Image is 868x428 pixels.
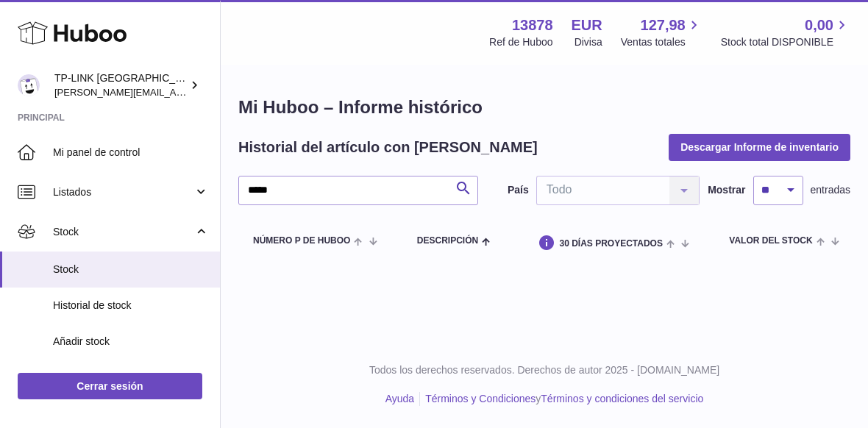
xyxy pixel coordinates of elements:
span: Stock total DISPONIBLE [721,35,850,49]
span: Descripción [417,236,478,246]
a: Términos y condiciones del servicio [541,393,703,404]
strong: EUR [572,15,602,35]
span: Listados [53,185,193,199]
h2: Historial del artículo con [PERSON_NAME] [238,138,538,157]
a: Cerrar sesión [18,373,202,399]
label: Mostrar [708,183,745,197]
span: Valor del stock [729,236,812,246]
div: Divisa [574,35,602,49]
span: Añadir stock [53,335,209,349]
span: 30 DÍAS PROYECTADOS [559,239,662,249]
strong: 13878 [512,15,553,35]
span: Stock [53,225,193,239]
label: País [508,183,529,197]
a: 127,98 Ventas totales [621,15,702,49]
span: entradas [811,183,850,197]
span: número P de Huboo [253,236,350,246]
span: Ventas totales [621,35,702,49]
div: Ref de Huboo [489,35,552,49]
span: Mi panel de control [53,146,209,160]
a: 0,00 Stock total DISPONIBLE [721,15,850,49]
img: celia.yan@tp-link.com [18,74,40,96]
a: Términos y Condiciones [425,393,536,404]
button: Descargar Informe de inventario [669,134,850,160]
a: Ayuda [385,393,414,404]
span: [PERSON_NAME][EMAIL_ADDRESS][DOMAIN_NAME] [54,86,295,98]
h1: Mi Huboo – Informe histórico [238,96,850,119]
div: TP-LINK [GEOGRAPHIC_DATA], SOCIEDAD LIMITADA [54,71,187,99]
span: 0,00 [805,15,833,35]
span: Stock [53,263,209,277]
p: Todos los derechos reservados. Derechos de autor 2025 - [DOMAIN_NAME] [232,363,856,377]
li: y [420,392,703,406]
span: Historial de stock [53,299,209,313]
span: 127,98 [641,15,686,35]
